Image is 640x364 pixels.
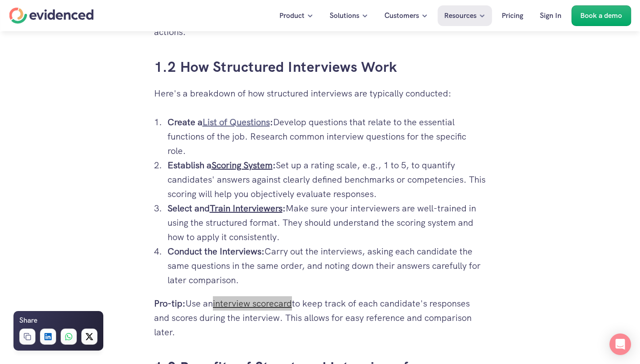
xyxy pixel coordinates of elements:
[444,10,477,22] p: Resources
[279,10,305,22] p: Product
[273,159,276,171] strong: :
[154,57,397,76] a: 1.2 How Structured Interviews Work
[9,8,93,24] a: Home
[203,116,270,128] a: List of Questions
[495,5,530,26] a: Pricing
[210,202,282,214] a: Train Interviewers
[154,296,486,339] p: Use an to keep track of each candidate's responses and scores during the interview. This allows f...
[168,246,265,257] strong: Conduct the Interviews:
[168,116,203,128] strong: Create a
[168,202,210,214] strong: Select and
[168,201,486,244] p: Make sure your interviewers are well-trained in using the structured format. They should understa...
[533,5,568,26] a: Sign In
[580,10,622,22] p: Book a demo
[213,298,292,309] a: interview scorecard
[540,10,561,22] p: Sign In
[212,159,273,171] a: Scoring System
[502,10,523,22] p: Pricing
[168,244,486,287] p: Carry out the interviews, asking each candidate the same questions in the same order, and noting ...
[168,158,486,201] p: Set up a rating scale, e.g., 1 to 5, to quantify candidates' answers against clearly defined benc...
[282,202,286,214] strong: :
[154,298,185,309] strong: Pro-tip:
[571,5,631,26] a: Book a demo
[168,159,212,171] strong: Establish a
[384,10,419,22] p: Customers
[168,115,486,158] p: Develop questions that relate to the essential functions of the job. Research common interview qu...
[19,315,37,326] h6: Share
[330,10,359,22] p: Solutions
[609,333,631,355] div: Open Intercom Messenger
[270,116,273,128] strong: :
[154,86,486,101] p: Here's a breakdown of how structured interviews are typically conducted:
